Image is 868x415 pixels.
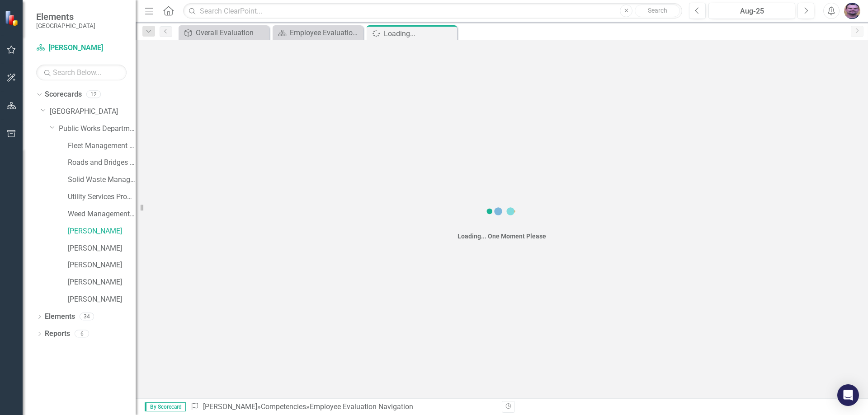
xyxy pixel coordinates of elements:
[68,175,136,185] a: Solid Waste Management Program
[50,107,136,117] a: [GEOGRAPHIC_DATA]
[68,226,136,237] a: [PERSON_NAME]
[68,192,136,202] a: Utility Services Program
[837,384,859,406] div: Open Intercom Messenger
[68,158,136,168] a: Roads and Bridges Program
[5,10,20,26] img: ClearPoint Strategy
[458,232,546,241] div: Loading... One Moment Please
[75,330,89,338] div: 6
[384,28,455,39] div: Loading...
[183,3,682,19] input: Search ClearPoint...
[290,27,361,38] div: Employee Evaluation Navigation
[310,402,413,411] div: Employee Evaluation Navigation
[181,27,267,38] a: Overall Evaluation
[36,43,127,53] a: [PERSON_NAME]
[648,7,667,14] span: Search
[68,294,136,305] a: [PERSON_NAME]
[275,27,361,38] a: Employee Evaluation Navigation
[45,329,70,339] a: Reports
[36,22,95,29] small: [GEOGRAPHIC_DATA]
[844,3,860,19] img: Curtis Lupton
[68,243,136,254] a: [PERSON_NAME]
[712,6,792,17] div: Aug-25
[86,91,101,98] div: 12
[635,5,680,17] button: Search
[59,124,136,134] a: Public Works Department
[190,402,495,412] div: » »
[45,312,75,322] a: Elements
[45,89,82,100] a: Scorecards
[68,260,136,270] a: [PERSON_NAME]
[203,402,257,411] a: [PERSON_NAME]
[68,277,136,288] a: [PERSON_NAME]
[36,11,95,22] span: Elements
[36,65,127,80] input: Search Below...
[196,27,267,38] div: Overall Evaluation
[80,313,94,321] div: 34
[68,141,136,151] a: Fleet Management Program
[261,402,306,411] a: Competencies
[68,209,136,219] a: Weed Management Program
[708,3,795,19] button: Aug-25
[145,402,186,411] span: By Scorecard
